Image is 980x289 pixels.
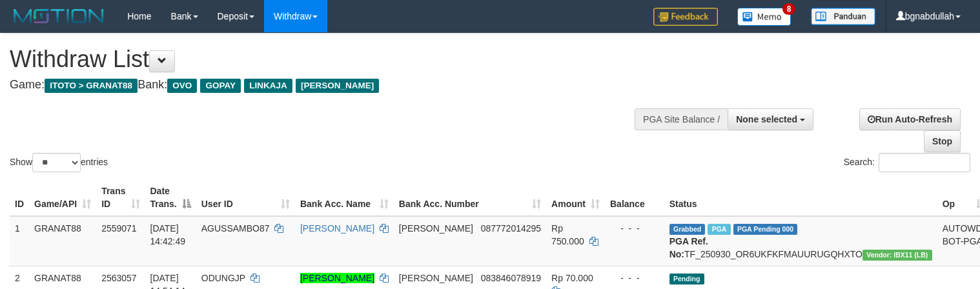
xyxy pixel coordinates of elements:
[669,274,704,284] span: Pending
[96,179,145,216] th: Trans ID: activate to sort column ascending
[150,223,186,246] span: [DATE] 14:42:49
[101,273,137,283] span: 2563057
[811,8,875,25] img: panduan.png
[45,79,138,93] span: ITOTO > GRANAT88
[10,153,108,172] label: Show entries
[394,179,546,216] th: Bank Acc. Number: activate to sort column ascending
[10,179,29,216] th: ID
[736,114,797,125] span: None selected
[244,79,292,93] span: LINKAJA
[635,108,728,130] div: PGA Site Balance /
[10,216,29,266] td: 1
[196,179,295,216] th: User ID: activate to sort column ascending
[610,272,659,284] div: - - -
[10,79,640,92] h4: Game: Bank:
[844,153,970,172] label: Search:
[10,6,108,26] img: MOTION_logo.png
[10,46,640,72] h1: Withdraw List
[546,179,605,216] th: Amount: activate to sort column ascending
[669,224,706,235] span: Grabbed
[859,108,961,130] a: Run Auto-Refresh
[295,179,394,216] th: Bank Acc. Name: activate to sort column ascending
[300,223,374,234] a: [PERSON_NAME]
[737,8,791,26] img: Button%20Memo.svg
[551,273,593,283] span: Rp 70.000
[300,273,374,283] a: [PERSON_NAME]
[733,224,798,235] span: PGA Pending
[728,108,813,130] button: None selected
[29,216,96,266] td: GRANAT88
[167,79,197,93] span: OVO
[664,216,937,266] td: TF_250930_OR6UKFKFMAUURUGQHXTO
[879,153,970,172] input: Search:
[32,153,81,172] select: Showentries
[782,3,796,15] span: 8
[296,79,379,93] span: [PERSON_NAME]
[551,223,584,246] span: Rp 750.000
[201,223,270,234] span: AGUSSAMBO87
[669,236,708,259] b: PGA Ref. No:
[481,273,541,283] span: Copy 083846078919 to clipboard
[664,179,937,216] th: Status
[29,179,96,216] th: Game/API: activate to sort column ascending
[481,223,541,234] span: Copy 087772014295 to clipboard
[708,224,730,235] span: Marked by bgndedek
[863,250,932,261] span: Vendor URL: https://dashboard.q2checkout.com/secure
[201,273,245,283] span: ODUNGJP
[101,223,137,234] span: 2559071
[924,130,961,152] a: Stop
[399,223,473,234] span: [PERSON_NAME]
[399,273,473,283] span: [PERSON_NAME]
[653,8,718,26] img: Feedback.jpg
[605,179,664,216] th: Balance
[145,179,196,216] th: Date Trans.: activate to sort column descending
[610,222,659,235] div: - - -
[200,79,241,93] span: GOPAY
